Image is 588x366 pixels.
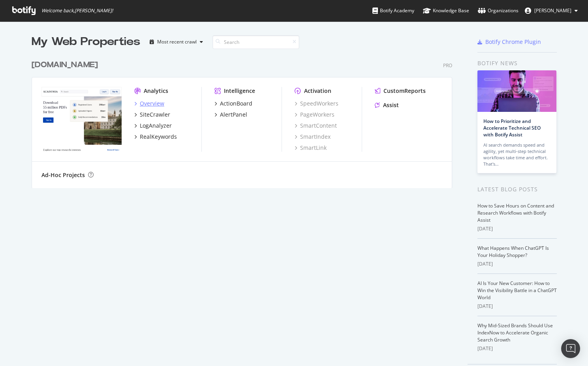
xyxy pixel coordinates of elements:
div: [DOMAIN_NAME] [32,59,98,71]
a: What Happens When ChatGPT Is Your Holiday Shopper? [477,245,549,258]
a: SiteCrawler [134,111,170,119]
img: academia.edu [41,87,122,151]
div: Intelligence [224,87,255,95]
a: SpeedWorkers [295,100,338,108]
div: Assist [383,101,399,109]
span: Welcome back, [PERSON_NAME] ! [41,8,113,14]
div: Botify news [477,59,557,68]
a: AlertPanel [214,111,247,119]
div: Ad-Hoc Projects [41,171,85,179]
a: Why Mid-Sized Brands Should Use IndexNow to Accelerate Organic Search Growth [477,322,553,343]
a: ActionBoard [214,100,252,108]
div: Knowledge Base [423,7,469,15]
div: Organizations [478,7,518,15]
a: SmartContent [295,122,337,130]
div: [DATE] [477,345,557,352]
div: My Web Properties [32,34,140,50]
a: Assist [375,101,399,109]
a: SmartIndex [295,133,331,141]
div: Latest Blog Posts [477,185,557,194]
div: [DATE] [477,225,557,232]
a: LogAnalyzer [134,122,172,130]
img: How to Prioritize and Accelerate Technical SEO with Botify Assist [477,70,556,112]
button: [PERSON_NAME] [518,4,584,17]
div: Open Intercom Messenger [561,339,580,358]
div: CustomReports [383,87,426,95]
div: Overview [140,100,164,108]
a: How to Prioritize and Accelerate Technical SEO with Botify Assist [483,118,541,138]
a: RealKeywords [134,133,177,141]
div: LogAnalyzer [140,122,172,130]
div: Pro [443,62,452,69]
div: Activation [304,87,331,95]
div: [DATE] [477,303,557,310]
div: RealKeywords [140,133,177,141]
div: Botify Academy [372,7,414,15]
div: Most recent crawl [157,40,197,44]
div: Botify Chrome Plugin [485,38,541,46]
div: [DATE] [477,260,557,268]
div: SiteCrawler [140,111,170,119]
a: Overview [134,100,164,108]
div: Analytics [144,87,168,95]
a: How to Save Hours on Content and Research Workflows with Botify Assist [477,202,554,223]
input: Search [212,35,299,49]
a: SmartLink [295,144,327,152]
button: Most recent crawl [147,36,206,48]
span: Eva Short [534,7,571,14]
a: AI Is Your New Customer: How to Win the Visibility Battle in a ChatGPT World [477,280,557,301]
div: AI search demands speed and agility, yet multi-step technical workflows take time and effort. Tha... [483,142,550,167]
a: [DOMAIN_NAME] [32,59,101,71]
div: AlertPanel [220,111,247,119]
div: grid [32,50,458,188]
a: CustomReports [375,87,426,95]
a: Botify Chrome Plugin [477,38,541,46]
a: PageWorkers [295,111,334,119]
div: ActionBoard [220,100,252,108]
